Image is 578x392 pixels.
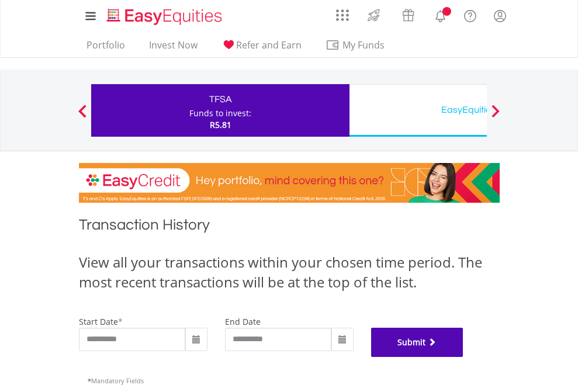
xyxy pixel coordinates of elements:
[328,3,357,22] a: AppsGrid
[364,6,383,25] img: thrive-v2.svg
[105,7,227,26] img: EasyEquities_Logo.png
[210,119,231,130] span: R5.81
[371,328,463,357] button: Submit
[455,3,485,26] a: FAQ's and Support
[82,39,130,57] a: Portfolio
[225,316,261,327] label: end date
[326,37,402,53] span: My Funds
[144,39,202,57] a: Invest Now
[391,3,425,25] a: Vouchers
[71,110,94,122] button: Previous
[79,214,500,241] h1: Transaction History
[79,163,500,203] img: EasyCredit Promotion Banner
[336,9,349,22] img: grid-menu-icon.svg
[236,39,302,51] span: Refer and Earn
[217,39,306,57] a: Refer and Earn
[484,110,507,122] button: Next
[79,316,118,327] label: start date
[399,6,418,25] img: vouchers-v2.svg
[79,252,500,293] div: View all your transactions within your chosen time period. The most recent transactions will be a...
[88,376,144,385] span: Mandatory Fields
[425,3,455,26] a: Notifications
[98,91,342,107] div: TFSA
[485,3,515,29] a: My Profile
[102,3,227,26] a: Home page
[189,107,251,119] div: Funds to invest:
